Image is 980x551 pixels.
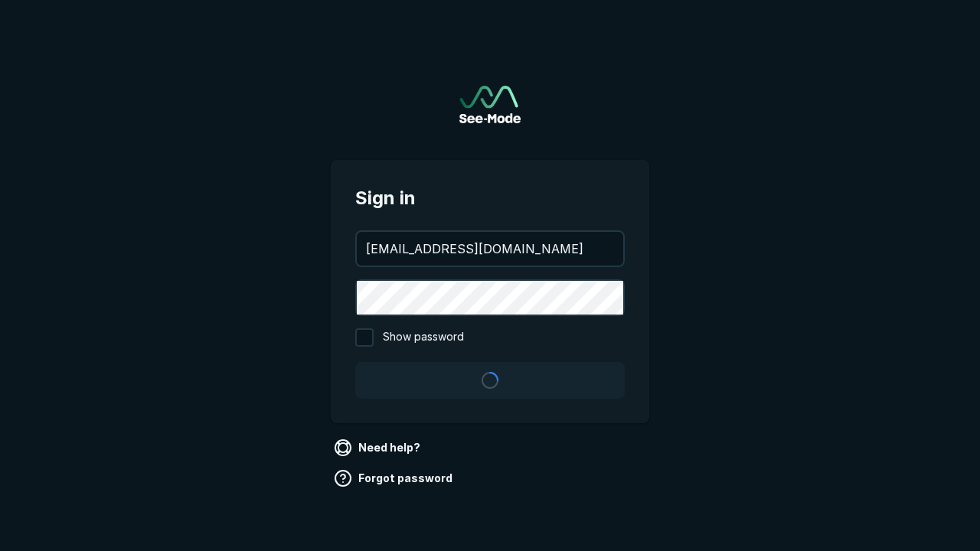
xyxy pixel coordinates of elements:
img: See-Mode Logo [459,86,521,123]
a: Forgot password [331,466,459,491]
a: Go to sign in [459,86,521,123]
span: Show password [383,328,464,347]
a: Need help? [331,435,426,460]
input: your@email.com [357,232,623,266]
span: Sign in [355,184,625,212]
